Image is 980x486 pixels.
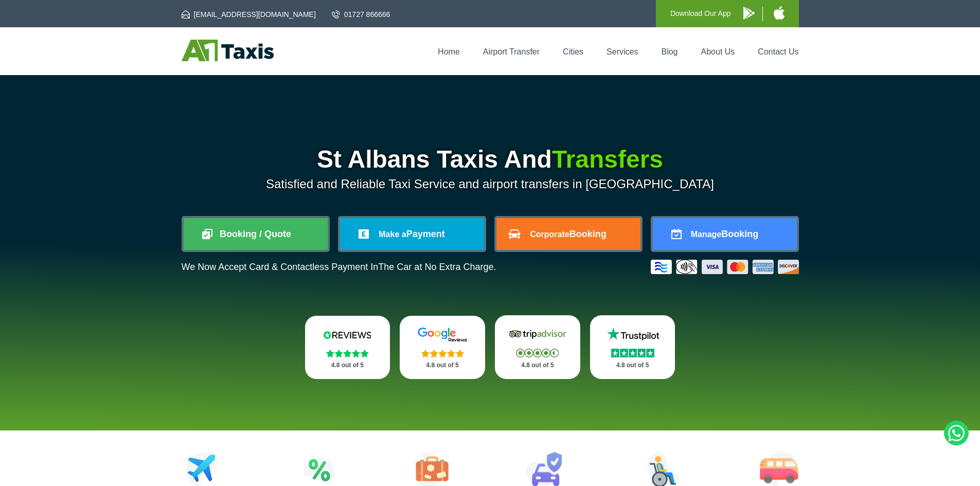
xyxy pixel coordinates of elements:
[611,349,654,357] img: Stars
[743,7,755,20] img: A1 Taxis Android App
[182,147,799,172] h1: St Albans Taxis And
[602,327,664,342] img: Trustpilot
[661,47,678,56] a: Blog
[653,218,797,250] a: ManageBooking
[774,6,785,20] img: A1 Taxis iPhone App
[412,327,473,343] img: Google
[701,47,735,56] a: About Us
[530,230,569,239] span: Corporate
[182,9,316,20] a: [EMAIL_ADDRESS][DOMAIN_NAME]
[379,230,406,239] span: Make a
[563,47,583,56] a: Cities
[670,7,731,20] p: Download Our App
[438,47,460,56] a: Home
[691,230,722,239] span: Manage
[184,218,328,250] a: Booking / Quote
[182,40,274,61] img: A1 Taxis St Albans LTD
[305,316,390,379] a: Reviews.io Stars 4.8 out of 5
[495,315,580,379] a: Tripadvisor Stars 4.8 out of 5
[507,327,568,342] img: Tripadvisor
[421,349,464,357] img: Stars
[506,359,569,372] p: 4.8 out of 5
[411,359,474,372] p: 4.8 out of 5
[483,47,540,56] a: Airport Transfer
[316,327,378,343] img: Reviews.io
[316,359,379,372] p: 4.8 out of 5
[400,316,485,379] a: Google Stars 4.8 out of 5
[590,315,675,379] a: Trustpilot Stars 4.8 out of 5
[182,262,496,273] p: We Now Accept Card & Contactless Payment In
[552,146,663,173] span: Transfers
[651,260,799,274] img: Credit And Debit Cards
[326,349,369,357] img: Stars
[516,349,559,357] img: Stars
[378,262,496,272] span: The Car at No Extra Charge.
[601,359,664,372] p: 4.8 out of 5
[332,9,390,20] a: 01727 866666
[607,47,638,56] a: Services
[182,177,799,191] p: Satisfied and Reliable Taxi Service and airport transfers in [GEOGRAPHIC_DATA]
[758,47,798,56] a: Contact Us
[496,218,640,250] a: CorporateBooking
[340,218,484,250] a: Make aPayment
